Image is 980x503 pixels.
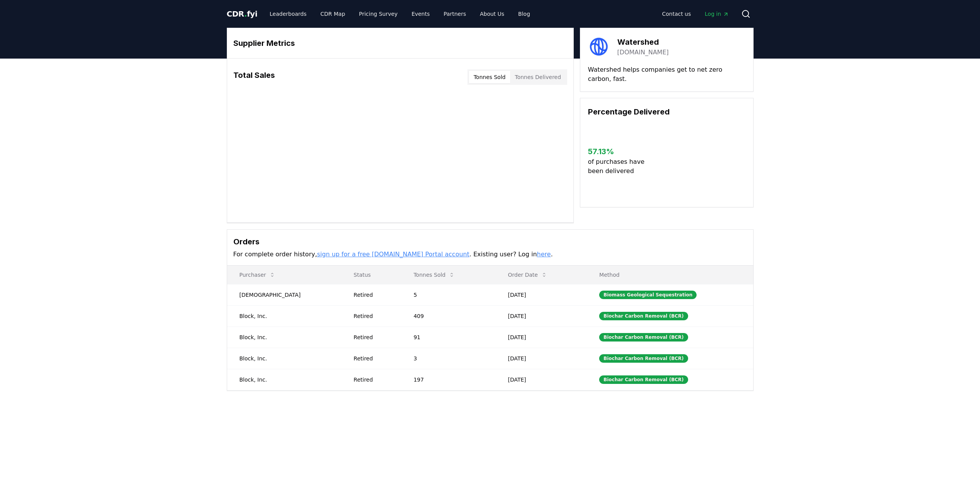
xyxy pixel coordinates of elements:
span: CDR fyi [227,9,258,19]
div: Retired [353,312,395,320]
div: Retired [353,355,395,362]
div: Biochar Carbon Removal (BCR) [599,375,688,384]
td: Block, Inc. [227,369,342,390]
h3: 57.13 % [588,146,651,157]
h3: Watershed [617,36,669,48]
a: Partners [437,7,472,21]
a: Log in [699,7,735,21]
td: Block, Inc. [227,305,342,326]
div: Biochar Carbon Removal (BCR) [599,312,688,320]
td: [DATE] [496,284,587,305]
a: Events [405,7,436,21]
h3: Percentage Delivered [588,106,745,118]
td: 91 [401,326,496,348]
td: [DATE] [496,305,587,326]
td: [DEMOGRAPHIC_DATA] [227,284,342,305]
p: of purchases have been delivered [588,157,651,176]
p: For complete order history, . Existing user? Log in . [233,250,747,259]
button: Order Date [502,267,553,283]
div: Retired [353,333,395,341]
div: Biochar Carbon Removal (BCR) [599,354,688,363]
nav: Main [656,7,735,21]
button: Tonnes Sold [469,71,510,83]
a: Pricing Survey [353,7,404,21]
a: [DOMAIN_NAME] [617,48,669,57]
div: Retired [353,376,395,384]
td: 3 [401,348,496,369]
p: Watershed helps companies get to net zero carbon, fast. [588,65,745,84]
span: Log in [705,10,729,18]
p: Method [593,271,747,279]
nav: Main [263,7,536,21]
a: Contact us [656,7,697,21]
button: Tonnes Delivered [510,71,566,83]
h3: Total Sales [233,69,275,85]
td: 5 [401,284,496,305]
td: 197 [401,369,496,390]
a: CDR.fyi [227,8,258,19]
a: About Us [474,7,510,21]
td: Block, Inc. [227,348,342,369]
h3: Orders [233,236,747,247]
p: Status [347,271,395,279]
td: [DATE] [496,369,587,390]
a: Leaderboards [263,7,313,21]
img: Watershed-logo [588,36,610,57]
td: [DATE] [496,348,587,369]
td: 409 [401,305,496,326]
td: Block, Inc. [227,326,342,348]
button: Purchaser [233,267,281,283]
div: Biomass Geological Sequestration [599,291,697,299]
a: sign up for a free [DOMAIN_NAME] Portal account [317,251,469,258]
a: here [537,251,551,258]
a: CDR Map [314,7,351,21]
span: . [244,9,247,19]
div: Biochar Carbon Removal (BCR) [599,333,688,342]
button: Tonnes Sold [407,267,461,283]
h3: Supplier Metrics [233,37,567,49]
td: [DATE] [496,326,587,348]
a: Blog [512,7,536,21]
div: Retired [353,291,395,299]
